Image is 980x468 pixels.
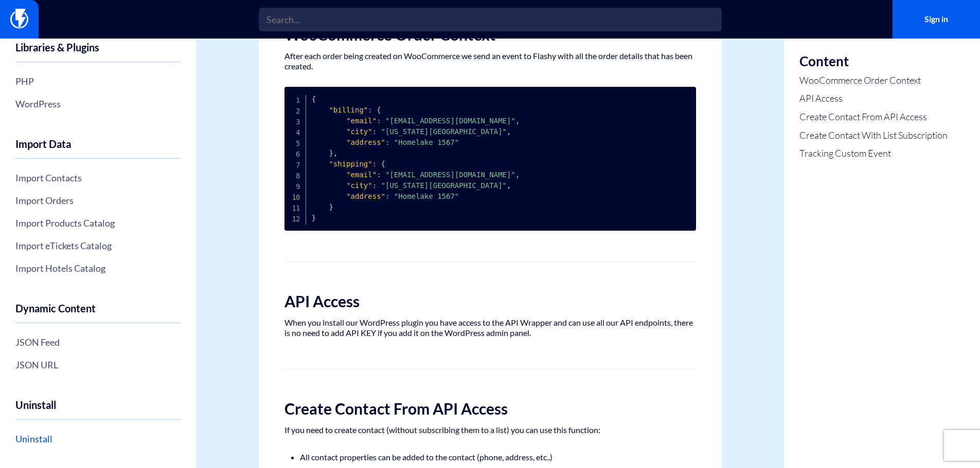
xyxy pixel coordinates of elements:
[368,106,372,114] span: :
[377,106,381,114] span: {
[515,171,520,179] span: ,
[372,181,377,190] span: :
[15,430,181,447] a: Uninstall
[799,54,948,69] h3: Content
[329,149,333,157] span: }
[385,117,515,125] span: "[EMAIL_ADDRESS][DOMAIN_NAME]"
[346,181,372,190] span: "city"
[799,147,948,160] a: Tracking Custom Event
[312,214,316,222] span: }
[515,117,520,125] span: ,
[15,259,181,277] a: Import Hotels Catalog
[381,127,507,136] span: "[US_STATE][GEOGRAPHIC_DATA]"
[346,171,377,179] span: "email"
[507,181,511,190] span: ,
[329,160,372,168] span: "shipping"
[15,169,181,186] a: Import Contacts
[385,192,389,200] span: :
[15,356,181,373] a: JSON URL
[15,237,181,254] a: Import eTickets Catalog
[15,72,181,90] a: PHP
[300,451,681,464] li: All contact properties can be added to the contact (phone, address, etc..)
[15,42,181,62] h4: Libraries & Plugins
[507,127,511,136] span: ,
[372,127,377,136] span: :
[394,192,459,200] span: "Homelake 1567"
[377,117,381,125] span: :
[333,149,337,157] span: ,
[329,106,368,114] span: "billing"
[284,293,696,310] h2: API Access
[259,8,722,31] input: Search...
[346,138,385,146] span: "address"
[385,171,515,179] span: "[EMAIL_ADDRESS][DOMAIN_NAME]"
[799,74,948,87] a: WooCommerce Order Context
[15,214,181,232] a: Import Products Catalog
[15,138,181,159] h4: Import Data
[15,95,181,113] a: WordPress
[284,400,696,417] h2: Create Contact From API Access
[284,425,696,435] p: If you need to create contact (without subscribing them to a list) you can use this function:
[15,303,181,323] h4: Dynamic Content
[799,110,948,124] a: Create Contact From API Access
[284,26,696,43] h2: WooCommerce Order Context
[312,95,316,103] span: {
[346,117,377,125] span: "email"
[381,160,385,168] span: {
[15,399,181,420] h4: Uninstall
[346,192,385,200] span: "address"
[372,160,377,168] span: :
[284,51,696,71] p: After each order being created on WooCommerce we send an event to Flashy with all the order detai...
[394,138,459,146] span: "Homelake 1567"
[799,129,948,142] a: Create Contact With List Subscription
[15,333,181,351] a: JSON Feed
[799,92,948,105] a: API Access
[284,317,696,338] p: When you install our WordPress plugin you have access to the API Wrapper and can use all our API ...
[346,127,372,136] span: "city"
[385,138,389,146] span: :
[377,171,381,179] span: :
[15,192,181,209] a: Import Orders
[329,203,333,211] span: }
[381,181,507,190] span: "[US_STATE][GEOGRAPHIC_DATA]"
